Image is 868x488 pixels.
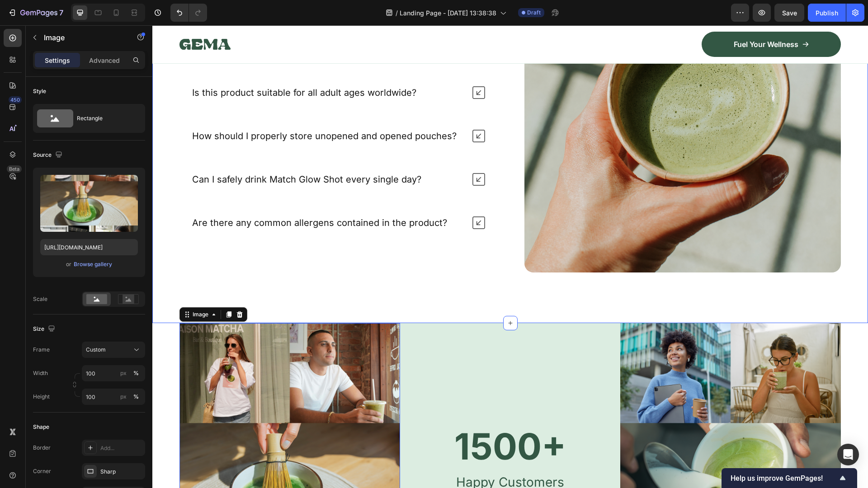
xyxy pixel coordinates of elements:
div: Sharp [100,468,143,476]
div: Publish [816,8,838,18]
button: Show survey - Help us improve GemPages! [731,473,848,483]
div: Open Intercom Messenger [837,444,859,465]
input: px% [82,389,145,405]
div: Beta [7,165,22,173]
button: Custom [82,342,145,358]
span: / [396,8,398,18]
input: https://example.com/image.jpg [40,239,138,255]
div: Shape [33,423,49,431]
button: px [131,368,142,379]
button: Save [774,4,804,22]
div: Undo/Redo [170,4,207,22]
button: px [131,391,142,402]
div: % [133,393,139,401]
div: Border [33,444,51,452]
button: Publish [808,4,846,22]
div: Source [33,149,64,161]
div: px [120,393,127,401]
div: px [120,369,127,377]
iframe: To enrich screen reader interactions, please activate Accessibility in Grammarly extension settings [152,25,868,488]
button: 7 [4,4,67,22]
input: px% [82,365,145,381]
p: Advanced [89,56,120,65]
div: % [133,369,139,377]
span: Save [782,9,797,17]
div: Corner [33,467,51,475]
span: Custom [86,346,106,354]
div: Scale [33,295,47,303]
p: 7 [59,7,63,18]
label: Frame [33,346,50,354]
p: Image [44,32,121,43]
span: Landing Page - [DATE] 13:38:38 [400,8,496,18]
p: Happy Customers [267,447,449,466]
button: % [118,368,129,379]
button: % [118,391,129,402]
div: Add... [100,444,143,452]
p: Settings [45,56,70,65]
span: Help us improve GemPages! [731,474,837,483]
span: or [66,259,71,270]
label: Width [33,369,48,377]
label: Height [33,393,50,401]
div: 450 [9,96,22,103]
div: Image [38,285,58,293]
div: Style [33,87,46,95]
div: Size [33,323,57,335]
h2: 1500+ [266,397,450,446]
span: Draft [527,9,541,17]
div: Browse gallery [74,260,112,268]
button: Browse gallery [73,260,113,269]
img: preview-image [40,175,138,232]
div: Rectangle [77,108,132,129]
